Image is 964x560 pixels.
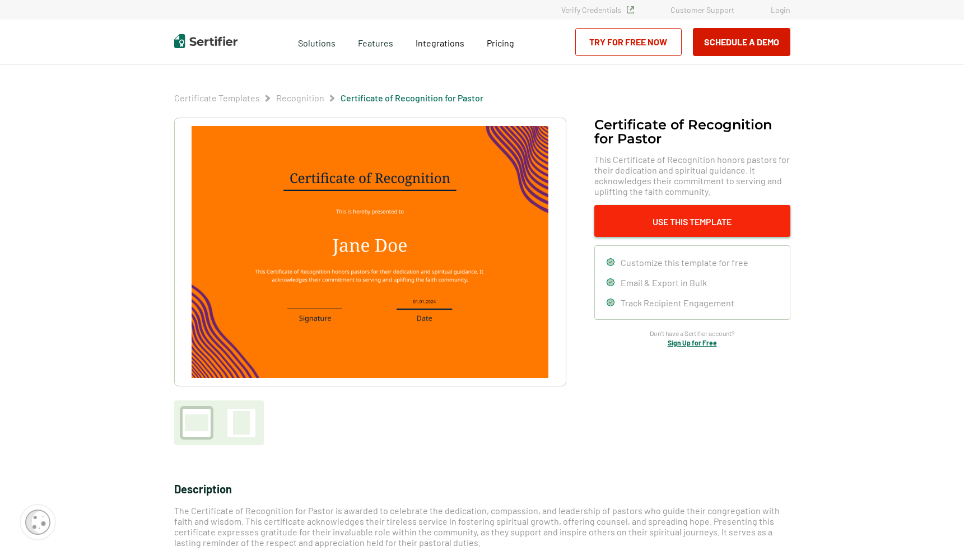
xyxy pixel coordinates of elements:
[621,297,734,308] span: Track Recipient Engagement
[908,506,964,560] iframe: Chat Widget
[25,510,50,535] img: Cookie Popup Icon
[174,92,483,104] div: Breadcrumb
[487,38,514,48] span: Pricing
[575,28,682,56] a: Try for Free Now
[650,328,735,339] span: Don’t have a Sertifier account?
[174,505,780,548] span: The Certificate of Recognition for Pastor is awarded to celebrate the dedication, compassion, and...
[416,35,464,49] a: Integrations
[174,92,260,104] span: Certificate Templates
[341,92,483,104] span: Certificate of Recognition for Pastor
[561,5,634,15] a: Verify Credentials
[174,482,232,496] span: Description
[192,126,548,378] img: Certificate of Recognition for Pastor
[668,339,717,347] a: Sign Up for Free
[174,34,237,48] img: Sertifier | Digital Credentialing Platform
[627,6,634,13] img: Verified
[594,118,790,146] h1: Certificate of Recognition for Pastor
[276,92,324,103] a: Recognition
[487,35,514,49] a: Pricing
[594,154,790,197] span: This Certificate of Recognition honors pastors for their dedication and spiritual guidance. It ac...
[621,277,707,288] span: Email & Export in Bulk
[693,28,790,56] button: Schedule a Demo
[174,92,260,103] a: Certificate Templates
[276,92,324,104] span: Recognition
[594,205,790,237] button: Use This Template
[771,5,790,15] a: Login
[670,5,734,15] a: Customer Support
[416,38,464,48] span: Integrations
[298,35,336,49] span: Solutions
[358,35,393,49] span: Features
[341,92,483,103] a: Certificate of Recognition for Pastor
[621,257,748,268] span: Customize this template for free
